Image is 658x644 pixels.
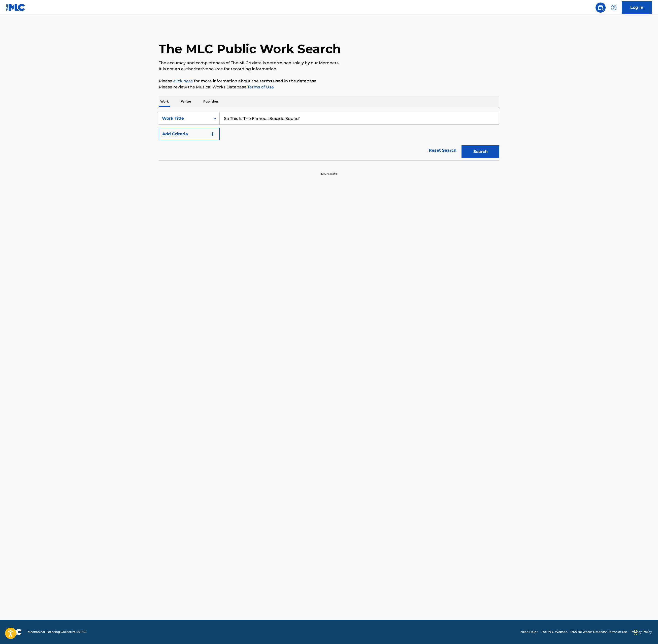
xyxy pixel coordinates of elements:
div: Help [609,3,619,13]
p: Publisher [202,96,220,107]
img: search [598,5,604,11]
h1: The MLC Public Work Search [159,41,341,56]
a: Musical Works Database Terms of Use [570,630,628,634]
form: Search Form [159,112,499,160]
img: MLC Logo [6,4,25,11]
a: click here [173,79,193,83]
img: help [611,5,617,11]
div: Drag [634,625,637,640]
a: Public Search [596,3,606,13]
button: Search [462,145,499,158]
p: No results [321,166,337,176]
p: Please review the Musical Works Database [159,84,499,90]
p: The accuracy and completeness of The MLC's data is determined solely by our Members. [159,60,499,66]
div: Work Title [162,115,207,121]
p: Writer [179,96,193,107]
p: It is not an authoritative source for recording information. [159,66,499,72]
a: Privacy Policy [631,630,652,634]
img: logo [6,629,22,635]
a: The MLC Website [541,630,567,634]
a: Need Help? [520,630,538,634]
button: Add Criteria [159,128,220,140]
a: Log In [622,1,652,14]
a: Terms of Use [246,85,274,89]
p: Please for more information about the terms used in the database. [159,78,499,84]
iframe: Chat Widget [633,620,658,644]
img: 9d2ae6d4665cec9f34b9.svg [210,131,216,137]
p: Work [159,96,170,107]
a: Reset Search [426,145,459,156]
span: Mechanical Licensing Collective © 2025 [28,630,86,634]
